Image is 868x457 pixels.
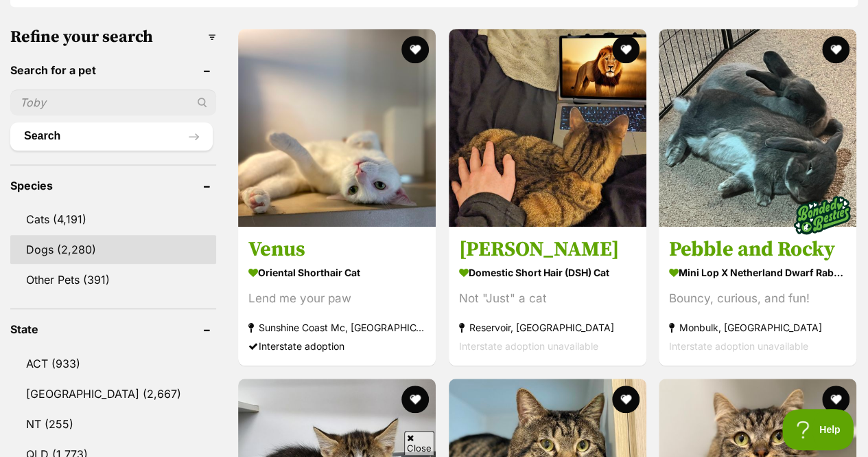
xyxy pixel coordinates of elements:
img: Sasha - Domestic Short Hair (DSH) Cat [449,29,646,227]
a: NT (255) [10,410,216,438]
strong: Sunshine Coast Mc, [GEOGRAPHIC_DATA] [248,318,425,337]
input: Toby [10,89,216,115]
img: Pebble and Rocky - Mini Lop x Netherland Dwarf Rabbit [659,29,856,227]
a: Pebble and Rocky Mini Lop x Netherland Dwarf Rabbit Bouncy, curious, and fun! Monbulk, [GEOGRAPHI... [659,226,856,366]
h3: [PERSON_NAME] [459,236,636,263]
h3: Venus [248,236,425,263]
img: bonded besties [788,181,856,249]
a: [PERSON_NAME] Domestic Short Hair (DSH) Cat Not "Just" a cat Reservoir, [GEOGRAPHIC_DATA] Interst... [449,226,646,366]
button: favourite [822,36,849,63]
img: Venus - Oriental Shorthair Cat [238,29,436,227]
button: Search [10,122,213,150]
a: Venus Oriental Shorthair Cat Lend me your paw Sunshine Coast Mc, [GEOGRAPHIC_DATA] Interstate ado... [238,226,436,366]
strong: Domestic Short Hair (DSH) Cat [459,263,636,282]
span: Interstate adoption unavailable [459,340,598,352]
strong: Mini Lop x Netherland Dwarf Rabbit [669,263,846,282]
button: favourite [822,386,849,413]
span: Close [404,431,434,455]
span: Interstate adoption unavailable [669,340,808,352]
div: Bouncy, curious, and fun! [669,289,846,308]
div: Lend me your paw [248,289,425,308]
header: Species [10,179,216,192]
iframe: Help Scout Beacon - Open [782,409,854,450]
div: Not "Just" a cat [459,289,636,308]
header: Search for a pet [10,64,216,76]
button: favourite [401,36,429,63]
strong: Oriental Shorthair Cat [248,263,425,282]
strong: Reservoir, [GEOGRAPHIC_DATA] [459,318,636,337]
a: Dogs (2,280) [10,235,216,264]
div: Interstate adoption [248,337,425,355]
header: State [10,323,216,335]
a: Other Pets (391) [10,265,216,294]
a: Cats (4,191) [10,205,216,234]
strong: Monbulk, [GEOGRAPHIC_DATA] [669,318,846,337]
a: ACT (933) [10,349,216,378]
button: favourite [611,36,639,63]
a: [GEOGRAPHIC_DATA] (2,667) [10,379,216,408]
button: favourite [401,386,429,413]
h3: Refine your search [10,27,216,47]
button: favourite [611,386,639,413]
h3: Pebble and Rocky [669,236,846,263]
